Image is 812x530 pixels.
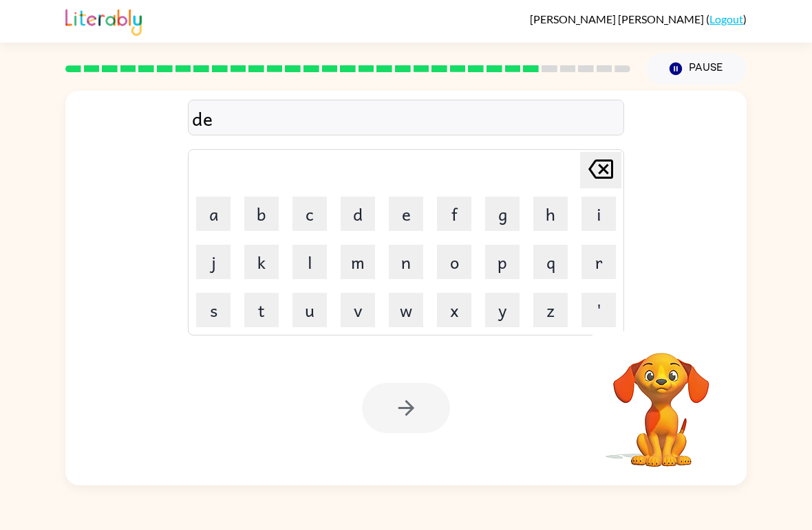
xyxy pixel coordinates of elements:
[292,245,327,279] button: l
[292,197,327,231] button: c
[485,293,520,327] button: y
[533,245,568,279] button: q
[592,331,730,469] video: Your browser must support playing .mp4 files to use Literably. Please try using another browser.
[196,245,231,279] button: j
[389,293,423,327] button: w
[341,197,375,231] button: d
[530,12,706,25] span: [PERSON_NAME] [PERSON_NAME]
[341,245,375,279] button: m
[581,245,616,279] button: r
[244,197,279,231] button: b
[196,293,231,327] button: s
[389,245,423,279] button: n
[709,12,743,25] a: Logout
[244,293,279,327] button: t
[581,197,616,231] button: i
[437,293,471,327] button: x
[533,197,568,231] button: h
[244,245,279,279] button: k
[292,293,327,327] button: u
[65,5,142,36] img: Literably
[437,245,471,279] button: o
[581,293,616,327] button: '
[647,53,747,85] button: Pause
[196,197,231,231] button: a
[485,197,520,231] button: g
[437,197,471,231] button: f
[341,293,375,327] button: v
[485,245,520,279] button: p
[192,104,620,133] div: de
[389,197,423,231] button: e
[533,293,568,327] button: z
[530,12,747,25] div: ( )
